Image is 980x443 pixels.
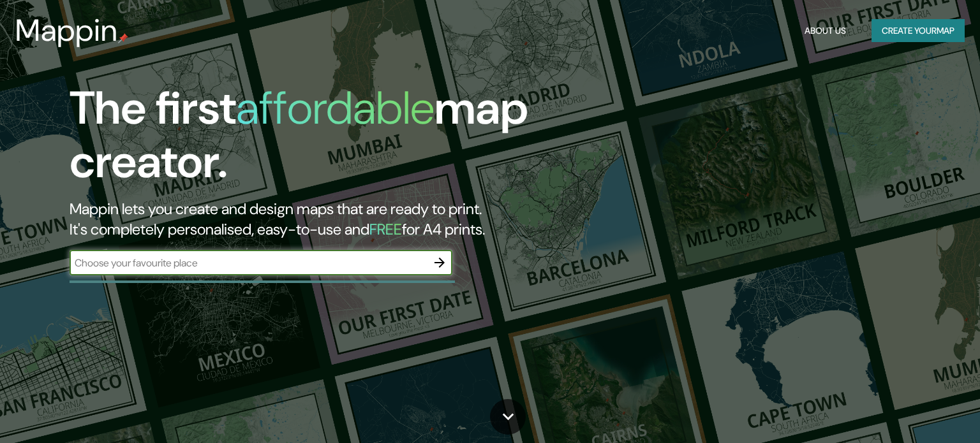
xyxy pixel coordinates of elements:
input: Choose your favourite place [70,256,427,270]
h5: FREE [369,219,402,239]
h2: Mappin lets you create and design maps that are ready to print. It's completely personalised, eas... [70,199,560,240]
iframe: Help widget launcher [866,393,966,429]
img: mappin-pin [118,33,128,43]
h1: affordable [236,78,434,138]
button: About Us [799,19,851,43]
button: Create yourmap [872,19,965,43]
h1: The first map creator. [70,82,560,199]
h3: Mappin [15,13,118,48]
